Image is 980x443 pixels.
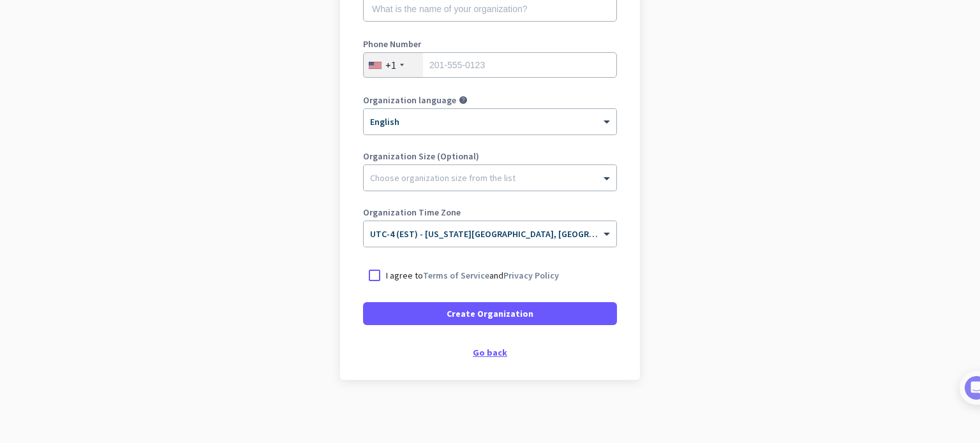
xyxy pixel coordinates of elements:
[363,96,456,105] label: Organization language
[385,59,396,71] div: +1
[447,307,533,320] span: Create Organization
[363,40,617,48] label: Phone Number
[363,152,617,161] label: Organization Size (Optional)
[459,96,468,105] i: help
[386,269,559,282] p: I agree to and
[363,208,617,217] label: Organization Time Zone
[503,270,559,281] a: Privacy Policy
[423,270,489,281] a: Terms of Service
[363,348,617,357] div: Go back
[363,302,617,325] button: Create Organization
[363,52,617,78] input: 201-555-0123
